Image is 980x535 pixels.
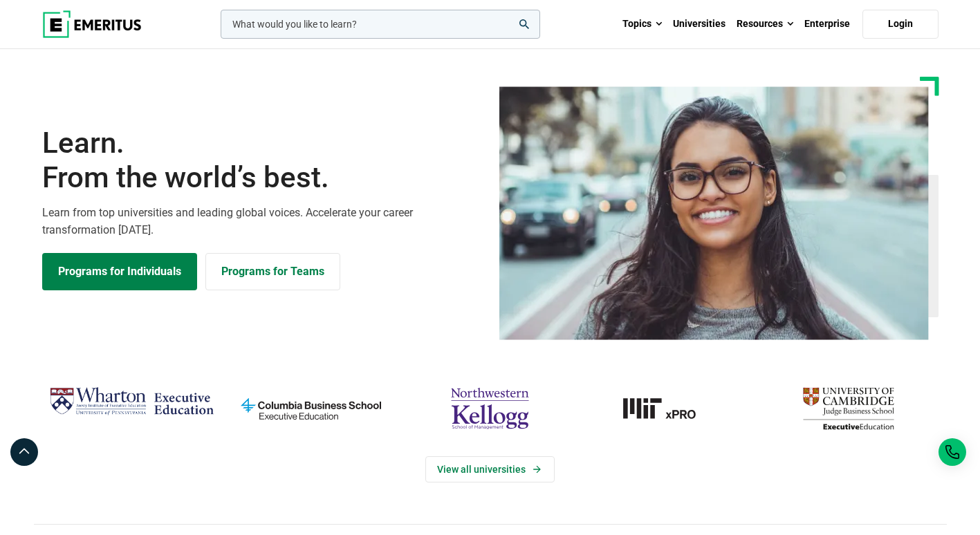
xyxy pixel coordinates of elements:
[862,10,939,39] a: Login
[42,160,482,195] span: From the world’s best.
[42,204,482,239] p: Learn from top universities and leading global voices. Accelerate your career transformation [DATE].
[766,382,931,435] img: cambridge-judge-business-school
[407,382,573,435] img: northwestern-kellogg
[425,456,555,482] a: View Universities
[42,126,482,196] h1: Learn.
[586,382,752,435] img: MIT xPRO
[205,253,340,290] a: Explore for Business
[42,253,197,290] a: Explore Programs
[221,10,540,39] input: woocommerce-product-search-field-0
[499,86,929,340] img: Learn from the world's best
[586,382,752,435] a: MIT-xPRO
[49,382,214,422] img: Wharton Executive Education
[228,382,394,435] img: columbia-business-school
